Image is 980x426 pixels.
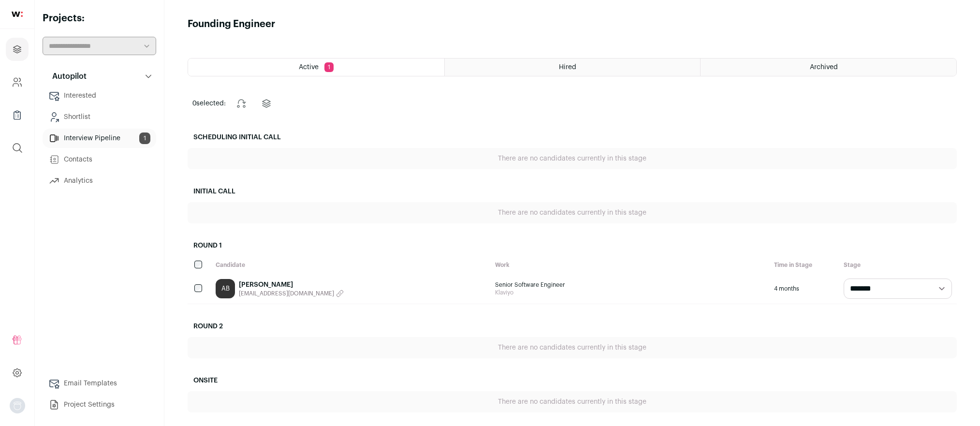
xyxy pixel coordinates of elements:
span: Klaviyo [495,289,765,296]
div: There are no candidates currently in this stage [188,337,957,358]
div: 4 months [769,274,839,304]
a: Interview Pipeline1 [43,129,156,148]
div: There are no candidates currently in this stage [188,148,957,169]
div: There are no candidates currently in this stage [188,391,957,412]
span: Active [299,64,319,71]
a: [PERSON_NAME] [239,280,344,290]
a: Company Lists [6,103,29,127]
a: Analytics [43,171,156,191]
h2: Initial Call [188,181,957,202]
span: Senior Software Engineer [495,281,765,289]
button: [EMAIL_ADDRESS][DOMAIN_NAME] [239,290,344,297]
span: 0 [192,100,196,107]
h1: Founding Engineer [188,17,275,31]
a: Projects [6,38,29,61]
button: Change stage [230,92,253,115]
a: Archived [701,59,956,76]
div: Time in Stage [769,256,839,274]
a: Hired [445,59,701,76]
h2: Round 2 [188,316,957,337]
span: selected: [192,99,226,108]
p: Autopilot [46,71,87,82]
h2: Round 1 [188,235,957,256]
div: There are no candidates currently in this stage [188,202,957,223]
h2: Onsite [188,370,957,391]
span: Archived [810,64,838,71]
a: AB [216,279,235,298]
span: [EMAIL_ADDRESS][DOMAIN_NAME] [239,290,334,297]
a: Company and ATS Settings [6,71,29,94]
a: Email Templates [43,374,156,393]
div: Stage [839,256,957,274]
button: Open dropdown [10,398,25,413]
h2: Projects: [43,12,156,25]
img: nopic.png [10,398,25,413]
span: 1 [139,132,150,144]
button: Autopilot [43,67,156,86]
a: Interested [43,86,156,105]
h2: Scheduling Initial Call [188,127,957,148]
a: Contacts [43,150,156,169]
span: Hired [559,64,576,71]
div: Work [490,256,770,274]
a: Shortlist [43,107,156,127]
img: wellfound-shorthand-0d5821cbd27db2630d0214b213865d53afaa358527fdda9d0ea32b1df1b89c2c.svg [12,12,23,17]
span: 1 [324,62,334,72]
a: Project Settings [43,395,156,414]
div: Candidate [211,256,490,274]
